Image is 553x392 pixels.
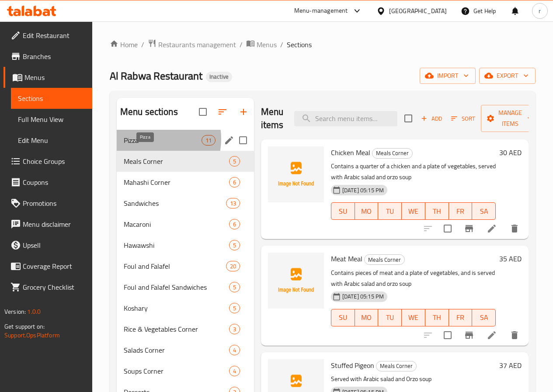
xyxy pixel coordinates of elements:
span: Menu disclaimer [23,219,85,229]
a: Choice Groups [3,151,92,172]
span: Stuffed Pigeon [331,359,374,372]
span: Manage items [488,108,532,129]
div: Meals Corner5 [117,151,254,172]
li: / [280,39,283,50]
span: SU [335,205,351,218]
span: Foul and Falafel Sandwiches [124,282,229,292]
span: Upsell [23,240,85,250]
span: Grocery Checklist [23,282,85,292]
span: 6 [230,178,240,187]
a: Edit menu item [487,330,497,340]
a: Menu disclaimer [3,214,92,235]
span: Meals Corner [372,148,412,158]
a: Edit Restaurant [3,25,92,46]
li: / [240,39,243,50]
span: r [539,6,541,16]
span: Pizza [124,135,202,146]
span: Hawawshi [124,240,229,250]
div: Meals Corner [364,254,405,265]
span: Macaroni [124,219,229,229]
button: delete [504,325,525,346]
div: items [229,366,240,376]
h2: Menu items [261,105,284,132]
div: Mahashi Corner6 [117,172,254,193]
span: 11 [202,136,215,145]
span: Sandwiches [124,198,226,208]
div: Foul and Falafel Sandwiches5 [117,277,254,298]
span: Meat Meal [331,252,362,265]
div: Menu-management [294,6,348,16]
button: FR [449,202,473,220]
div: items [229,240,240,250]
button: MO [355,309,379,326]
div: Koshary5 [117,298,254,319]
span: Al Rabwa Restaurant [110,66,202,86]
span: Menus [257,39,277,50]
div: Rice & Vegetables Corner3 [117,319,254,340]
a: Promotions [3,193,92,214]
nav: breadcrumb [110,39,536,50]
h6: 37 AED [499,359,522,371]
span: Meals Corner [376,361,416,371]
span: Salads Corner [124,345,229,355]
span: Select section [399,109,417,128]
button: Branch-specific-item [459,325,480,346]
span: export [486,70,529,81]
span: Select to update [438,326,457,344]
span: 5 [230,241,240,250]
div: items [229,156,240,167]
span: Coupons [23,177,85,187]
span: Sections [287,39,312,50]
span: Select to update [438,219,457,238]
img: Meat Meal [268,253,324,309]
a: Full Menu View [11,109,92,130]
div: Salads Corner4 [117,340,254,361]
span: Choice Groups [23,156,85,167]
a: Restaurants management [148,39,236,50]
span: TU [382,311,398,324]
span: Koshary [124,303,229,313]
span: SA [476,311,492,324]
div: Pizza11edit [117,130,254,151]
button: SA [472,309,496,326]
div: Foul and Falafel [124,261,226,271]
button: TU [378,202,402,220]
span: Mahashi Corner [124,177,229,187]
span: 4 [230,367,240,375]
span: 4 [230,346,240,354]
button: FR [449,309,473,326]
span: Sort items [445,112,481,125]
h6: 35 AED [499,253,522,265]
div: Soups Corner4 [117,361,254,382]
div: items [226,198,240,208]
button: TU [378,309,402,326]
button: SA [472,202,496,220]
span: Sort sections [212,101,233,122]
p: Contains pieces of meat and a plate of vegetables, and is served with Arabic salad and orzo soup [331,267,496,289]
span: TH [429,311,445,324]
span: Full Menu View [18,114,85,125]
span: MO [358,311,375,324]
span: [DATE] 05:15 PM [339,292,387,301]
div: items [229,345,240,355]
a: Grocery Checklist [3,277,92,298]
span: Edit Menu [18,135,85,146]
div: items [229,324,240,334]
a: Edit Menu [11,130,92,151]
img: Chicken Meal [268,146,324,202]
span: 5 [230,283,240,291]
li: / [141,39,144,50]
button: TH [425,202,449,220]
button: Manage items [481,105,539,132]
span: Get support on: [4,321,45,332]
span: Menus [24,72,85,83]
div: items [229,219,240,229]
span: Coverage Report [23,261,85,271]
div: Meals Corner [372,148,413,159]
span: SA [476,205,492,218]
span: 1.0.0 [27,306,41,317]
span: import [427,70,469,81]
